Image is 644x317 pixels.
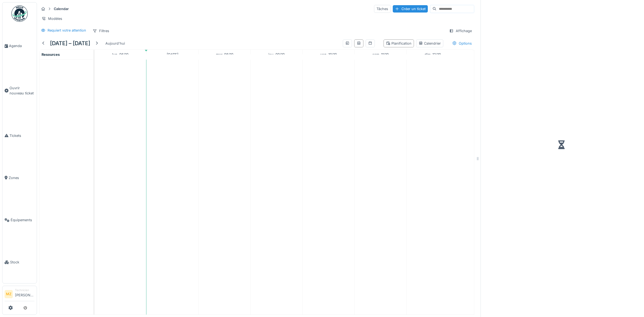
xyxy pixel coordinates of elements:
div: Calendrier [419,41,441,46]
li: [PERSON_NAME] [15,288,34,300]
span: Agenda [9,43,34,48]
img: Badge_color-CXgf-gQk.svg [11,5,28,22]
span: Équipements [11,217,34,223]
div: Requiert votre attention [48,28,86,33]
div: Filtres [90,27,112,35]
span: Ouvrir nouveau ticket [10,85,34,96]
a: Équipements [2,199,37,241]
span: Stock [10,260,34,265]
a: 9 octobre 2025 [267,51,286,58]
div: Affichage [447,27,474,35]
a: 7 octobre 2025 [165,51,180,58]
div: Planification [386,41,411,46]
a: Tickets [2,115,37,157]
a: 6 octobre 2025 [111,51,130,58]
span: Resources [42,53,60,57]
div: Créer un ticket [393,5,428,13]
a: 11 octobre 2025 [371,51,390,58]
div: Modèles [39,15,65,23]
a: Agenda [2,25,37,67]
a: Zones [2,157,37,199]
a: 8 octobre 2025 [215,51,235,58]
strong: Calendar [52,6,71,11]
span: Tickets [10,133,34,138]
li: MZ [5,290,13,298]
span: Zones [9,175,34,180]
a: Ouvrir nouveau ticket [2,67,37,114]
a: 10 octobre 2025 [319,51,338,58]
div: Tâches [374,5,391,13]
a: 12 octobre 2025 [423,51,442,58]
div: Aujourd'hui [103,40,127,47]
div: Options [450,39,474,47]
div: Technicien [15,288,34,292]
h5: [DATE] – [DATE] [50,40,90,47]
a: Stock [2,241,37,283]
a: MZ Technicien[PERSON_NAME] [5,288,34,301]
